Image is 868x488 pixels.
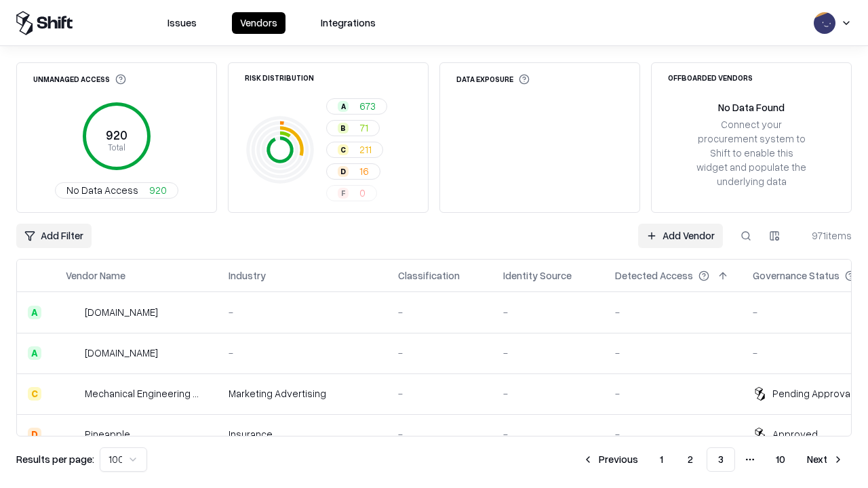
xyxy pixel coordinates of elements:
div: Approved [772,427,818,441]
div: - [398,386,481,401]
div: [DOMAIN_NAME] [85,346,158,360]
div: D [338,166,349,177]
span: No Data Access [66,183,138,197]
div: [DOMAIN_NAME] [85,305,158,319]
div: Classification [398,268,460,283]
tspan: 920 [106,127,127,142]
div: No Data Found [718,100,785,115]
button: 2 [677,447,704,472]
a: Add Vendor [638,224,723,248]
div: - [615,427,731,441]
div: A [338,101,349,112]
img: automat-it.com [66,306,79,319]
button: Add Filter [16,224,92,248]
div: C [338,144,349,155]
div: Identity Source [503,268,572,283]
span: 673 [359,99,376,113]
span: 16 [359,164,369,178]
img: madisonlogic.com [66,346,79,360]
div: Governance Status [753,268,840,283]
button: Vendors [232,12,285,34]
div: Insurance [229,427,376,441]
span: 211 [359,142,372,157]
div: Detected Access [615,268,693,283]
button: B71 [326,120,380,136]
div: C [28,387,41,401]
p: Results per page: [16,452,94,466]
div: - [229,346,376,360]
button: 10 [765,447,796,472]
div: Marketing Advertising [229,386,376,401]
button: 1 [649,447,674,472]
div: A [28,306,41,319]
div: - [398,305,481,319]
div: Industry [229,268,266,283]
img: Mechanical Engineering World [66,387,79,401]
div: - [615,386,731,401]
button: D16 [326,163,380,180]
div: B [338,123,349,134]
div: Data Exposure [456,74,530,85]
nav: pagination [574,447,852,472]
button: Integrations [313,12,384,34]
button: C211 [326,142,383,158]
div: Unmanaged Access [33,74,126,85]
span: 920 [149,183,167,197]
div: Connect your procurement system to Shift to enable this widget and populate the underlying data [695,117,808,189]
div: - [398,427,481,441]
div: Mechanical Engineering World [85,386,207,401]
button: 3 [707,447,735,472]
div: Pineapple [85,427,130,441]
div: - [615,346,731,360]
div: - [503,305,593,319]
span: 71 [359,121,368,135]
div: 971 items [797,228,852,243]
div: - [615,305,731,319]
button: No Data Access920 [55,182,178,199]
div: Risk Distribution [245,74,314,81]
button: A673 [326,98,387,115]
tspan: Total [108,142,125,152]
div: - [503,427,593,441]
div: Offboarded Vendors [668,74,753,81]
button: Previous [574,447,646,472]
div: - [229,305,376,319]
div: - [398,346,481,360]
button: Issues [159,12,205,34]
button: Next [799,447,852,472]
div: D [28,428,41,441]
div: - [503,346,593,360]
img: Pineapple [66,428,79,441]
div: Vendor Name [66,268,125,283]
div: Pending Approval [772,386,852,401]
div: A [28,346,41,360]
div: - [503,386,593,401]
